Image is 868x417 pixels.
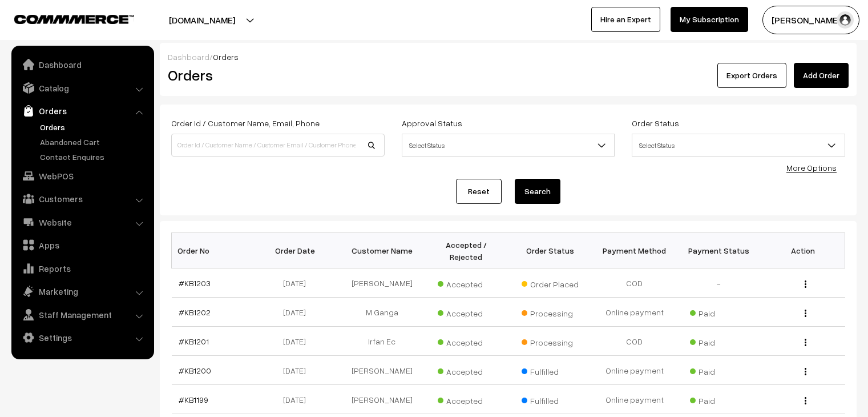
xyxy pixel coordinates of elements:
a: Reports [14,258,150,279]
button: Export Orders [717,63,786,88]
a: #KB1199 [179,395,208,404]
td: [DATE] [256,356,340,385]
td: Online payment [592,385,677,414]
img: Menu [805,280,806,288]
a: Abandoned Cart [37,136,150,148]
td: Irfan Ec [340,327,425,356]
a: #KB1200 [179,366,211,375]
span: Accepted [438,363,495,378]
a: #KB1202 [179,307,211,317]
button: Search [515,179,560,204]
span: Processing [522,304,579,319]
a: Apps [14,235,150,255]
a: Customers [14,189,150,209]
a: Orders [14,101,150,121]
img: Menu [805,310,806,317]
img: COMMMERCE [14,15,134,23]
a: Dashboard [14,54,150,75]
th: Payment Method [592,233,677,268]
span: Fulfilled [522,363,579,378]
td: Online payment [592,356,677,385]
span: Order Placed [522,275,579,290]
img: user [837,11,854,29]
th: Order Date [256,233,340,268]
a: Reset [456,179,502,204]
span: Select Status [402,134,615,157]
span: Fulfilled [522,392,579,407]
span: Select Status [632,134,845,157]
td: [DATE] [256,327,340,356]
button: [DOMAIN_NAME] [129,6,275,34]
img: Menu [805,339,806,346]
a: Marketing [14,281,150,302]
span: Accepted [438,304,495,319]
a: #KB1201 [179,336,209,346]
span: Select Status [402,135,615,155]
td: [DATE] [256,385,340,414]
img: Menu [805,368,806,375]
a: Settings [14,327,150,348]
th: Action [761,233,845,268]
td: [DATE] [256,268,340,298]
label: Approval Status [402,117,462,129]
th: Customer Name [340,233,425,268]
span: Paid [690,334,747,348]
a: WebPOS [14,166,150,186]
h2: Orders [168,66,383,84]
td: M Ganga [340,298,425,327]
span: Accepted [438,334,495,348]
td: [PERSON_NAME] [340,356,425,385]
span: Processing [522,334,579,348]
span: Paid [690,304,747,319]
span: Accepted [438,275,495,290]
div: / [168,51,849,63]
td: COD [592,268,677,298]
span: Paid [690,363,747,378]
th: Order No [172,233,256,268]
th: Accepted / Rejected [424,233,508,268]
th: Order Status [508,233,593,268]
a: Hire an Expert [591,7,660,32]
a: Dashboard [168,52,209,62]
a: My Subscription [671,7,748,32]
td: Online payment [592,298,677,327]
td: - [677,268,761,298]
a: Website [14,212,150,232]
label: Order Status [632,117,679,129]
span: Accepted [438,392,495,407]
td: [PERSON_NAME] [340,385,425,414]
td: [DATE] [256,298,340,327]
td: COD [592,327,677,356]
th: Payment Status [677,233,761,268]
a: COMMMERCE [14,11,114,25]
td: [PERSON_NAME] [340,268,425,298]
button: [PERSON_NAME]… [762,6,859,34]
a: Staff Management [14,304,150,325]
img: Menu [805,397,806,404]
label: Order Id / Customer Name, Email, Phone [171,117,320,129]
a: #KB1203 [179,278,211,288]
span: Select Status [632,135,845,155]
input: Order Id / Customer Name / Customer Email / Customer Phone [171,134,385,157]
span: Paid [690,392,747,407]
a: Contact Enquires [37,151,150,163]
a: Catalog [14,78,150,98]
span: Orders [213,52,239,62]
a: More Options [786,163,837,173]
a: Add Order [794,63,849,88]
a: Orders [37,121,150,133]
